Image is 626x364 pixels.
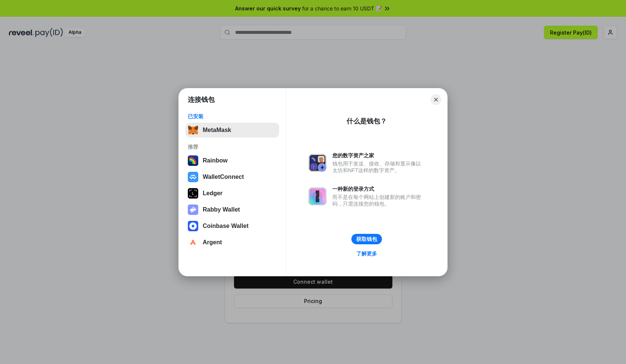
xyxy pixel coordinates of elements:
[188,95,215,104] h1: 连接钱包
[188,221,198,231] img: svg+xml,%3Csvg%20width%3D%2228%22%20height%3D%2228%22%20viewBox%3D%220%200%2028%2028%22%20fill%3D...
[431,94,441,105] button: Close
[352,249,382,258] a: 了解更多
[347,117,387,126] div: 什么是钱包？
[188,188,198,199] img: svg+xml,%3Csvg%20xmlns%3D%22http%3A%2F%2Fwww.w3.org%2F2000%2Fsvg%22%20width%3D%2228%22%20height%3...
[309,154,326,172] img: svg+xml,%3Csvg%20xmlns%3D%22http%3A%2F%2Fwww.w3.org%2F2000%2Fsvg%22%20fill%3D%22none%22%20viewBox...
[186,219,279,233] button: Coinbase Wallet
[309,187,326,205] img: svg+xml,%3Csvg%20xmlns%3D%22http%3A%2F%2Fwww.w3.org%2F2000%2Fsvg%22%20fill%3D%22none%22%20viewBox...
[332,160,425,174] div: 钱包用于发送、接收、存储和显示像以太坊和NFT这样的数字资产。
[203,157,228,164] div: Rainbow
[188,155,198,166] img: svg+xml,%3Csvg%20width%3D%22120%22%20height%3D%22120%22%20viewBox%3D%220%200%20120%20120%22%20fil...
[186,170,279,184] button: WalletConnect
[186,186,279,201] button: Ledger
[188,204,198,215] img: svg+xml,%3Csvg%20xmlns%3D%22http%3A%2F%2Fwww.w3.org%2F2000%2Fsvg%22%20fill%3D%22none%22%20viewBox...
[356,236,377,242] div: 获取钱包
[186,123,279,138] button: MetaMask
[203,239,222,246] div: Argent
[188,144,277,150] div: 推荐
[203,223,249,229] div: Coinbase Wallet
[332,152,425,159] div: 您的数字资产之家
[332,194,425,207] div: 而不是在每个网站上创建新的账户和密码，只需连接您的钱包。
[188,237,198,248] img: svg+xml,%3Csvg%20width%3D%2228%22%20height%3D%2228%22%20viewBox%3D%220%200%2028%2028%22%20fill%3D...
[203,190,222,197] div: Ledger
[186,202,279,217] button: Rabby Wallet
[203,206,240,213] div: Rabby Wallet
[188,125,198,135] img: svg+xml,%3Csvg%20fill%3D%22none%22%20height%3D%2233%22%20viewBox%3D%220%200%2035%2033%22%20width%...
[332,186,425,192] div: 一种新的登录方式
[351,234,382,244] button: 获取钱包
[203,174,244,180] div: WalletConnect
[188,172,198,182] img: svg+xml,%3Csvg%20width%3D%2228%22%20height%3D%2228%22%20viewBox%3D%220%200%2028%2028%22%20fill%3D...
[188,113,277,120] div: 已安装
[186,235,279,250] button: Argent
[186,153,279,168] button: Rainbow
[203,127,231,133] div: MetaMask
[356,250,377,257] div: 了解更多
